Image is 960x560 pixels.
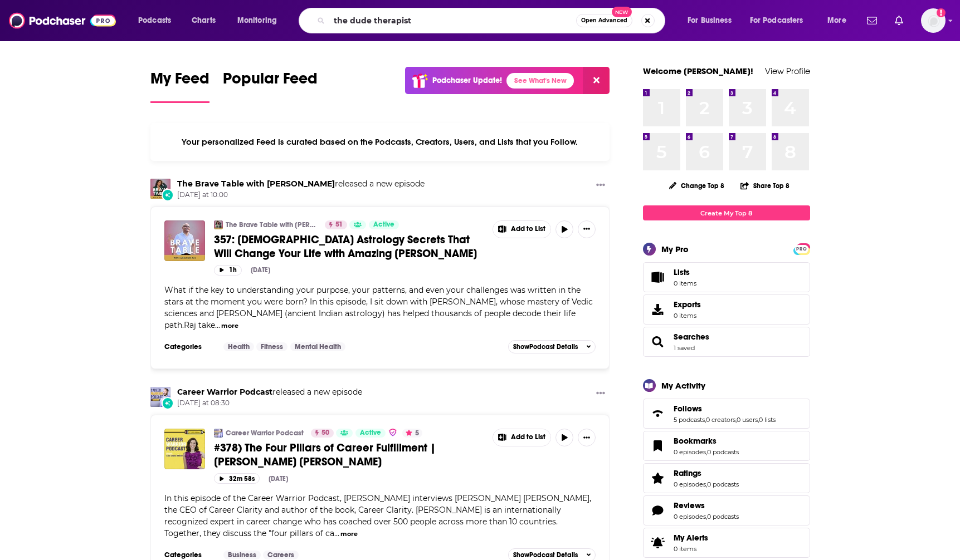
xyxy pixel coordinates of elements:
p: Podchaser Update! [432,76,502,85]
span: Follows [643,399,810,429]
span: Podcasts [138,13,171,28]
button: 32m 58s [214,473,260,484]
a: Follows [647,406,669,421]
span: My Alerts [647,535,669,551]
a: 0 creators [706,416,735,424]
button: Show More Button [592,179,610,193]
span: My Alerts [674,533,708,543]
span: [DATE] at 10:00 [177,190,425,200]
div: My Activity [661,380,705,391]
span: , [705,416,706,424]
span: My Feed [150,69,209,95]
span: Exports [674,299,701,310]
a: Searches [674,332,709,342]
a: 0 podcasts [707,513,739,520]
a: Careers [263,551,299,559]
span: For Podcasters [750,13,803,28]
a: Career Warrior Podcast [226,429,304,438]
img: Career Warrior Podcast [214,429,223,438]
span: Exports [647,302,669,317]
h3: Categories [164,342,215,351]
a: Follows [674,404,776,414]
span: Charts [192,13,216,28]
a: Reviews [674,500,739,510]
span: Ratings [674,468,701,478]
button: Show More Button [493,429,551,446]
img: The Brave Table with Dr. Neeta Bhushan [214,220,223,229]
span: Bookmarks [674,436,717,446]
button: Change Top 8 [662,179,732,193]
a: Popular Feed [223,69,318,103]
span: New [612,7,632,17]
img: 357: Vedic Astrology Secrets That Will Change Your Life with Amazing Raj [164,220,205,261]
div: [DATE] [269,475,288,483]
button: open menu [130,12,186,30]
span: , [758,416,759,424]
button: ShowPodcast Details [508,340,596,353]
a: My Feed [150,69,209,103]
span: Logged in as sarahhallprinc [921,8,946,33]
button: Open AdvancedNew [576,14,632,27]
div: Your personalized Feed is curated based on the Podcasts, Creators, Users, and Lists that you Follow. [150,123,610,161]
a: 357: [DEMOGRAPHIC_DATA] Astrology Secrets That Will Change Your Life with Amazing [PERSON_NAME] [214,233,485,261]
span: Bookmarks [643,431,810,461]
a: My Alerts [643,528,810,558]
a: Ratings [647,470,669,486]
span: 50 [321,428,329,439]
a: PRO [795,244,808,253]
a: Welcome [PERSON_NAME]! [643,66,753,76]
span: #378) The Four Pillars of Career Fulfillment | [PERSON_NAME] [PERSON_NAME] [214,441,436,469]
div: [DATE] [251,266,270,274]
button: Share Top 8 [740,175,790,197]
span: , [706,513,707,520]
span: Add to List [511,433,545,441]
span: Lists [647,269,669,285]
input: Search podcasts, credits, & more... [329,12,576,30]
button: open menu [230,12,291,30]
div: Search podcasts, credits, & more... [309,8,676,33]
span: Follows [674,404,702,414]
a: 1 saved [674,344,695,352]
img: Podchaser - Follow, Share and Rate Podcasts [9,10,116,31]
a: 0 lists [759,416,776,424]
a: 51 [325,220,347,229]
h3: released a new episode [177,387,362,397]
a: Active [369,220,399,229]
span: 51 [335,219,343,230]
span: Reviews [643,495,810,525]
button: open menu [743,12,820,30]
img: verified Badge [388,428,397,437]
span: For Business [688,13,732,28]
img: User Profile [921,8,946,33]
button: 5 [402,429,422,438]
span: Lists [674,267,690,277]
span: ... [334,528,339,538]
span: Open Advanced [581,18,627,23]
a: Lists [643,262,810,292]
h3: released a new episode [177,179,425,189]
a: Career Warrior Podcast [177,387,272,397]
svg: Add a profile image [937,8,946,17]
a: 50 [311,429,334,438]
span: ... [215,320,220,330]
a: Exports [643,294,810,325]
a: 5 podcasts [674,416,705,424]
a: Business [223,551,261,559]
a: Ratings [674,468,739,478]
a: Active [355,429,386,438]
div: New Episode [162,397,174,409]
a: 0 episodes [674,513,706,520]
a: Bookmarks [647,438,669,454]
span: , [735,416,737,424]
span: In this episode of the Career Warrior Podcast, [PERSON_NAME] interviews [PERSON_NAME] [PERSON_NAM... [164,493,591,538]
button: more [340,529,358,539]
a: Searches [647,334,669,350]
div: New Episode [162,189,174,201]
button: open menu [820,12,860,30]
